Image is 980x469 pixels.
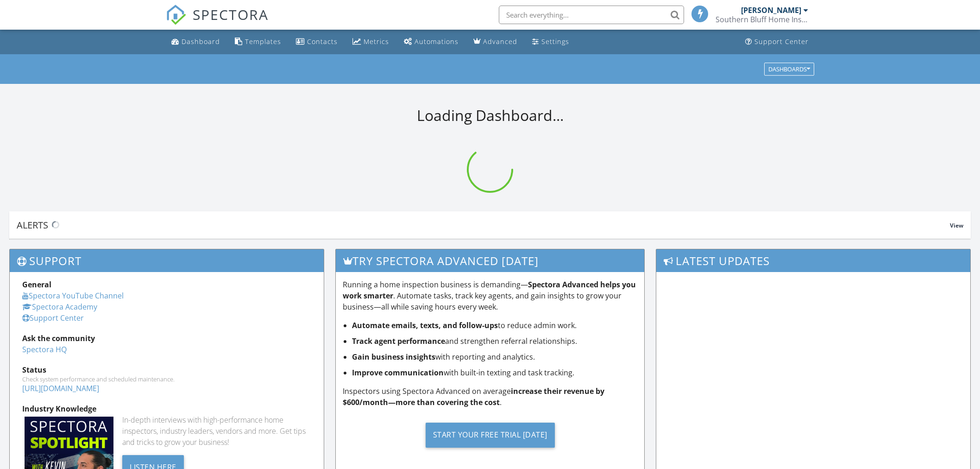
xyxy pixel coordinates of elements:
[17,219,950,231] div: Alerts
[352,336,637,347] li: and strengthen referral relationships.
[352,368,444,378] strong: Improve communication
[22,375,311,383] div: Check system performance and scheduled maintenance.
[352,352,435,362] strong: Gain business insights
[122,414,311,448] div: In-depth interviews with high-performance home inspectors, industry leaders, vendors and more. Ge...
[754,37,809,46] div: Support Center
[22,383,99,393] a: [URL][DOMAIN_NAME]
[166,5,186,25] img: The Best Home Inspection Software - Spectora
[741,6,801,15] div: [PERSON_NAME]
[193,5,269,24] span: SPECTORA
[352,320,498,330] strong: Automate emails, texts, and follow-ups
[343,279,636,301] strong: Spectora Advanced helps you work smarter
[426,423,555,448] div: Start Your Free Trial [DATE]
[182,37,220,46] div: Dashboard
[764,63,814,76] button: Dashboards
[343,386,637,408] p: Inspectors using Spectora Advanced on average .
[400,33,462,51] a: Automations (Basic)
[10,249,324,272] h3: Support
[168,33,224,51] a: Dashboard
[245,37,281,46] div: Templates
[22,344,67,355] a: Spectora HQ
[307,37,338,46] div: Contacts
[22,313,84,323] a: Support Center
[415,37,459,46] div: Automations
[349,33,393,51] a: Metrics
[166,13,269,32] a: SPECTORA
[541,37,569,46] div: Settings
[352,336,445,346] strong: Track agent performance
[716,15,808,24] div: Southern Bluff Home Inspections
[231,33,285,51] a: Templates
[22,291,124,301] a: Spectora YouTube Channel
[768,66,810,72] div: Dashboards
[352,320,637,331] li: to reduce admin work.
[336,249,644,272] h3: Try spectora advanced [DATE]
[343,386,604,407] strong: increase their revenue by $600/month—more than covering the cost
[22,302,97,312] a: Spectora Academy
[22,403,311,414] div: Industry Knowledge
[528,33,573,51] a: Settings
[352,351,637,362] li: with reporting and analytics.
[499,6,684,24] input: Search everything...
[22,364,311,375] div: Status
[364,37,389,46] div: Metrics
[656,249,970,272] h3: Latest Updates
[292,33,341,51] a: Contacts
[22,333,311,344] div: Ask the community
[352,367,637,378] li: with built-in texting and task tracking.
[483,37,517,46] div: Advanced
[950,222,963,229] span: View
[741,33,812,51] a: Support Center
[470,33,521,51] a: Advanced
[343,415,637,455] a: Start Your Free Trial [DATE]
[22,279,51,290] strong: General
[343,279,637,312] p: Running a home inspection business is demanding— . Automate tasks, track key agents, and gain ins...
